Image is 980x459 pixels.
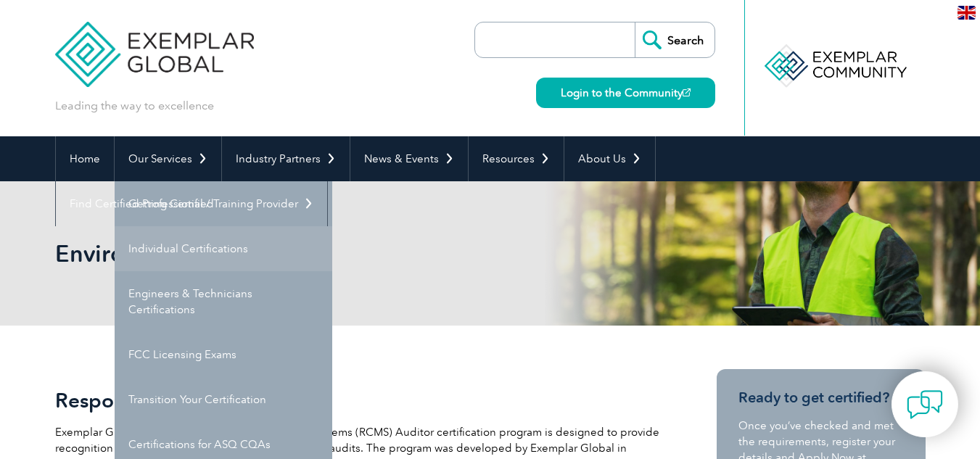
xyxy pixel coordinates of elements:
[55,389,664,412] h2: Responsible Care Auditor
[115,271,332,332] a: Engineers & Technicians Certifications
[115,136,221,181] a: Our Services
[55,239,612,268] h1: Environmental Systems
[350,136,468,181] a: News & Events
[738,389,904,407] h3: Ready to get certified?
[56,181,327,226] a: Find Certified Professional / Training Provider
[56,136,114,181] a: Home
[683,88,691,96] img: open_square.png
[55,98,214,114] p: Leading the way to excellence
[115,332,332,377] a: FCC Licensing Exams
[907,386,943,423] img: contact-chat.png
[115,377,332,422] a: Transition Your Certification
[958,6,976,20] img: en
[222,136,350,181] a: Industry Partners
[115,226,332,271] a: Individual Certifications
[536,78,715,108] a: Login to the Community
[469,136,564,181] a: Resources
[564,136,655,181] a: About Us
[635,22,715,57] input: Search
